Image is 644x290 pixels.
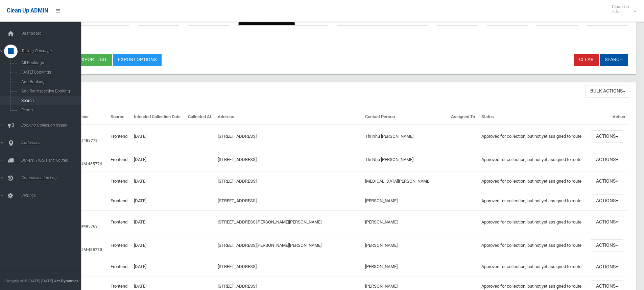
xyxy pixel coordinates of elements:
td: [DATE] [131,172,185,191]
td: Thi Nhu [PERSON_NAME] [362,148,448,172]
td: [DATE] [131,211,185,234]
td: Frontend [108,211,131,234]
span: Communication Log [19,176,86,180]
a: [STREET_ADDRESS] [218,179,257,184]
span: Clean Up ADMIN [7,7,48,14]
button: Export list [74,54,112,66]
td: Approved for collection, but not yet assigned to route [479,148,588,172]
th: Assigned To [448,109,479,125]
a: #485769 [81,224,98,229]
th: Collected At [185,109,215,125]
td: Approved for collection, but not yet assigned to route [479,211,588,234]
td: Thi Nhu [PERSON_NAME] [362,125,448,148]
button: Actions [591,239,623,252]
button: Actions [591,130,623,143]
span: Tasks / Bookings [19,49,86,53]
th: Contact Person [362,109,448,125]
span: Dashboard [19,31,86,36]
span: Add Retrospective Booking [19,89,80,94]
span: Search [19,98,80,103]
td: [PERSON_NAME] [362,257,448,277]
td: Approved for collection, but not yet assigned to route [479,191,588,211]
span: Report [19,108,80,112]
span: Booking Collection Issues [19,123,86,128]
td: Frontend [108,172,131,191]
a: Clear [574,54,599,66]
td: Frontend [108,148,131,172]
td: [DATE] [131,191,185,211]
th: Intended Collection Date [131,109,185,125]
td: [DATE] [131,148,185,172]
td: [PERSON_NAME] [362,234,448,257]
a: Export Options [113,54,162,66]
a: [STREET_ADDRESS] [218,157,257,162]
th: Status [479,109,588,125]
td: Approved for collection, but not yet assigned to route [479,172,588,191]
td: Frontend [108,125,131,148]
button: Actions [591,154,623,166]
a: [STREET_ADDRESS] [218,134,257,139]
button: Search [600,54,628,66]
th: Source [108,109,131,125]
button: Actions [591,261,623,273]
span: Add Booking [19,79,80,84]
a: #M-485774 [81,161,102,166]
span: [DATE] Bookings [19,70,80,75]
a: [STREET_ADDRESS] [218,264,257,269]
td: Approved for collection, but not yet assigned to route [479,125,588,148]
td: Approved for collection, but not yet assigned to route [479,257,588,277]
td: [DATE] [131,257,185,277]
a: [STREET_ADDRESS] [218,198,257,203]
button: Actions [591,194,623,207]
button: Actions [591,216,623,229]
a: [STREET_ADDRESS][PERSON_NAME][PERSON_NAME] [218,219,321,225]
a: [STREET_ADDRESS] [218,284,257,289]
a: #485773 [81,138,98,143]
button: Bulk Actions [585,85,630,98]
strong: Jet Dynamics [54,279,78,283]
button: Actions [591,175,623,187]
td: Approved for collection, but not yet assigned to route [479,234,588,257]
span: Clean Up [609,4,636,14]
span: All Bookings [19,60,80,65]
span: Copyright © [DATE]-[DATE] [5,279,53,283]
span: Addresses [19,140,86,145]
td: Frontend [108,234,131,257]
a: #M-485770 [81,247,102,252]
a: [STREET_ADDRESS][PERSON_NAME][PERSON_NAME] [218,243,321,248]
th: Action [588,109,628,125]
span: Drivers, Trucks and Routes [19,158,86,163]
td: [MEDICAL_DATA][PERSON_NAME] [362,172,448,191]
small: Admin [612,9,629,14]
td: [DATE] [131,125,185,148]
td: Frontend [108,257,131,277]
td: Frontend [108,191,131,211]
td: [DATE] [131,234,185,257]
td: [PERSON_NAME] [362,211,448,234]
td: [PERSON_NAME] [362,191,448,211]
span: Settings [19,193,86,198]
th: Address [215,109,362,125]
